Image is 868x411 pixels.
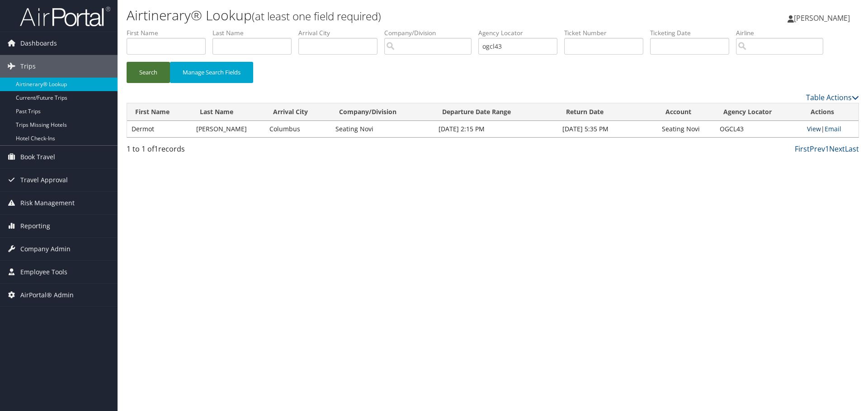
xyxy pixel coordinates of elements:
td: Seating Novi [657,121,715,137]
a: [PERSON_NAME] [788,5,859,32]
td: OGCL43 [715,121,803,137]
td: [DATE] 5:35 PM [558,121,657,137]
th: Last Name: activate to sort column ascending [192,103,265,121]
img: airportal-logo.png [20,6,110,27]
label: Arrival City [298,28,384,37]
a: Email [825,125,841,133]
label: Ticketing Date [650,28,736,37]
label: Ticket Number [564,28,650,37]
span: Reporting [20,215,50,237]
div: 1 to 1 of records [127,143,300,159]
span: Risk Management [20,192,75,214]
label: Airline [736,28,830,37]
td: | [802,121,859,137]
span: Trips [20,55,36,78]
td: [DATE] 2:15 PM [434,121,558,137]
a: 1 [825,144,829,154]
td: Columbus [265,121,331,137]
th: Agency Locator: activate to sort column ascending [715,103,803,121]
a: Table Actions [806,92,859,102]
a: Last [845,144,859,154]
th: Departure Date Range: activate to sort column ascending [434,103,558,121]
span: Employee Tools [20,261,67,283]
span: [PERSON_NAME] [794,13,850,23]
span: Travel Approval [20,169,68,191]
th: First Name: activate to sort column ascending [127,103,192,121]
td: Dermot [127,121,192,137]
th: Return Date: activate to sort column ascending [558,103,657,121]
label: Company/Division [384,28,478,37]
td: [PERSON_NAME] [192,121,265,137]
span: Dashboards [20,32,57,55]
span: Book Travel [20,146,55,168]
button: Manage Search Fields [170,62,253,83]
th: Account: activate to sort column ascending [657,103,715,121]
span: Company Admin [20,238,71,260]
span: 1 [154,144,158,154]
a: View [807,125,821,133]
button: Search [127,62,170,83]
label: First Name [127,28,212,37]
label: Agency Locator [478,28,564,37]
span: AirPortal® Admin [20,284,74,306]
th: Company/Division [331,103,434,121]
small: (at least one field required) [252,9,381,23]
label: Last Name [212,28,298,37]
h1: Airtinerary® Lookup [127,6,615,25]
td: Seating Novi [331,121,434,137]
th: Actions [802,103,859,121]
a: Next [829,144,845,154]
th: Arrival City: activate to sort column ascending [265,103,331,121]
a: Prev [810,144,825,154]
a: First [795,144,810,154]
